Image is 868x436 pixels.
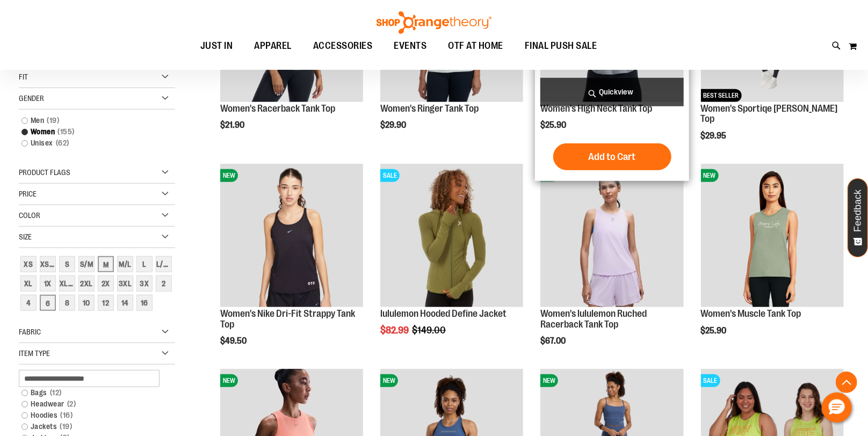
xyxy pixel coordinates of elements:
a: Women's High Neck Tank Top [540,103,652,114]
button: Add to Cart [553,143,671,170]
a: Product image for lululemon Hooded Define JacketSALE [380,164,523,308]
button: Feedback - Show survey [848,178,868,257]
span: SALE [701,374,720,387]
a: XS/S [38,255,57,274]
a: S/M [77,255,96,274]
span: $29.90 [380,120,408,130]
a: Women's lululemon Ruched Racerback Tank TopNEW [540,164,683,308]
span: 62 [53,137,72,149]
span: $29.95 [701,131,728,141]
button: Hello, have a question? Let’s chat. [822,393,852,423]
div: M/L [117,256,133,272]
a: lululemon Hooded Define Jacket [380,308,507,319]
div: L [136,256,153,272]
a: Jackets19 [16,421,167,432]
span: Quickview [540,78,683,106]
span: Fabric [19,328,41,336]
a: 2X [96,274,115,293]
a: 1X [38,274,57,293]
div: 14 [117,295,133,311]
div: 10 [78,295,95,311]
div: 2 [156,275,172,292]
div: product [375,158,529,362]
span: $25.90 [701,326,728,336]
a: Women's Sportiqe [PERSON_NAME] Top [701,103,838,125]
a: Hoodies16 [16,410,167,421]
span: Item Type [19,349,50,358]
div: 2X [98,275,114,292]
div: 16 [136,295,153,311]
div: 4 [20,295,37,311]
div: L/XL [156,256,172,272]
span: 19 [57,421,75,432]
a: 16 [135,293,154,313]
span: ACCESSORIES [313,34,373,58]
a: Women's lululemon Ruched Racerback Tank Top [540,308,647,330]
a: L/XL [154,255,173,274]
a: XL [19,274,38,293]
div: product [215,158,368,373]
a: 4 [19,293,38,313]
div: XL [20,275,37,292]
a: ACCESSORIES [302,34,384,59]
div: product [696,158,849,362]
span: $49.50 [220,336,248,346]
div: 1X [40,275,56,292]
span: $149.00 [412,325,447,336]
span: Gender [19,94,44,103]
div: 6 [40,295,56,311]
span: $82.99 [380,325,410,336]
a: S [57,255,77,274]
a: 8 [57,293,77,313]
a: XS [19,255,38,274]
div: XS/S [40,256,56,272]
div: 8 [59,295,75,311]
span: 19 [45,115,62,126]
a: OTF AT HOME [437,34,514,59]
a: APPAREL [243,34,302,58]
div: S/M [78,256,95,272]
span: Size [19,232,32,241]
a: Women's Ringer Tank Top [380,103,479,114]
img: Women's Nike Dri-Fit Strappy Tank Top [220,164,363,307]
img: Women's lululemon Ruched Racerback Tank Top [540,164,683,307]
a: EVENTS [383,34,437,59]
a: Women's Nike Dri-Fit Strappy Tank TopNEW [220,164,363,308]
span: 16 [58,410,76,421]
a: Women's Nike Dri-Fit Strappy Tank Top [220,308,355,330]
div: 2XL [78,275,95,292]
span: FINAL PUSH SALE [525,34,597,58]
a: 3XL [115,274,135,293]
a: Unisex62 [16,137,167,149]
button: Back To Top [836,372,857,393]
a: 6 [38,293,57,313]
a: 2 [154,274,173,293]
span: Price [19,190,37,198]
span: 2 [64,398,79,410]
a: L [135,255,154,274]
a: 12 [96,293,115,313]
span: $25.90 [540,120,568,130]
a: 10 [77,293,96,313]
a: 14 [115,293,135,313]
span: OTF AT HOME [448,34,503,58]
a: Headwear2 [16,398,167,410]
div: 12 [98,295,114,311]
a: FINAL PUSH SALE [514,34,608,59]
span: Feedback [853,190,863,232]
img: Shop Orangetheory [375,11,493,34]
span: Add to Cart [589,151,636,163]
div: 3X [136,275,153,292]
div: XL/2XL [59,275,75,292]
a: M/L [115,255,135,274]
a: Bags12 [16,387,167,398]
a: Women's Muscle Tank Top [701,308,801,319]
div: product [535,158,689,373]
img: Women's Muscle Tank Top [701,164,844,307]
span: NEW [540,374,558,387]
img: Product image for lululemon Hooded Define Jacket [380,164,523,307]
div: XS [20,256,37,272]
span: Product Flags [19,168,70,177]
a: M [96,255,115,274]
span: BEST SELLER [701,89,742,102]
